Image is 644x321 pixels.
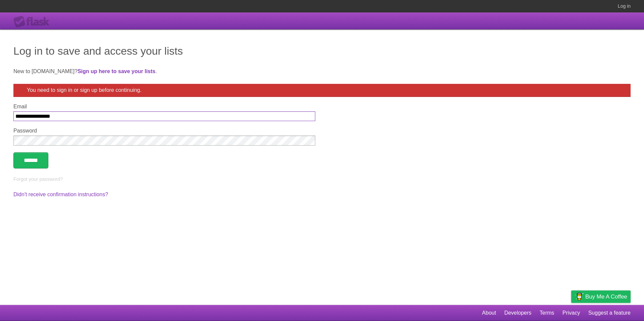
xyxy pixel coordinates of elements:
div: You need to sign in or sign up before continuing. [13,84,631,97]
a: Developers [504,307,531,319]
div: Flask [13,16,54,28]
h1: Log in to save and access your lists [13,43,631,59]
a: Didn't receive confirmation instructions? [13,192,108,197]
span: Buy me a coffee [585,291,627,303]
a: Forgot your password? [13,176,63,182]
label: Password [13,128,315,134]
a: Terms [540,307,554,319]
img: Buy me a coffee [575,291,584,302]
a: Privacy [562,307,580,319]
p: New to [DOMAIN_NAME]? . [13,67,631,75]
label: Email [13,104,315,110]
a: About [482,307,496,319]
a: Sign up here to save your lists [77,68,155,74]
a: Buy me a coffee [571,290,631,303]
a: Suggest a feature [588,307,631,319]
